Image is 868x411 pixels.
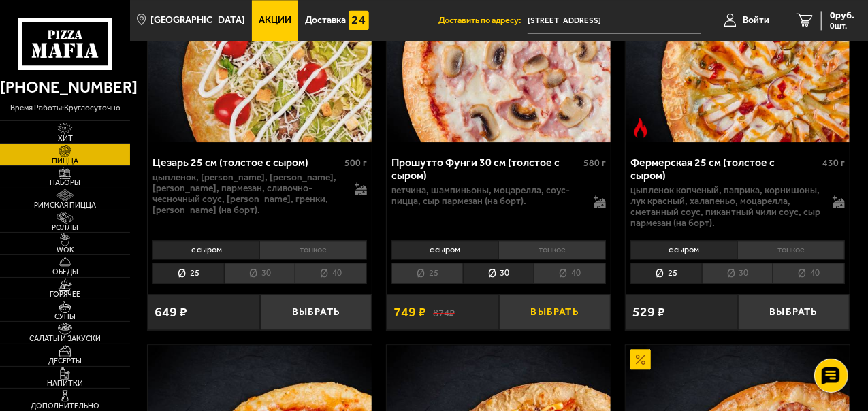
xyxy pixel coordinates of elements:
li: с сыром [630,240,737,259]
p: цыпленок копченый, паприка, корнишоны, лук красный, халапеньо, моцарелла, сметанный соус, пикантн... [630,185,824,229]
span: 0 руб. [830,11,854,20]
button: Выбрать [738,294,850,330]
div: Цезарь 25 см (толстое с сыром) [152,156,341,169]
s: 874 ₽ [433,306,455,318]
span: [GEOGRAPHIC_DATA] [151,16,246,25]
span: Войти [743,16,769,25]
div: Прошутто Фунги 30 см (толстое с сыром) [391,156,580,182]
button: Выбрать [260,294,372,330]
span: 0 шт. [830,22,854,30]
li: 30 [702,263,773,284]
img: Акционный [630,349,651,369]
span: Акции [259,16,291,25]
span: 649 ₽ [155,306,187,319]
span: 580 г [583,157,606,169]
p: ветчина, шампиньоны, моцарелла, соус-пицца, сыр пармезан (на борт). [391,185,585,207]
span: Доставить по адресу: [438,16,528,25]
li: с сыром [391,240,498,259]
input: Ваш адрес доставки [528,8,701,33]
li: с сыром [152,240,259,259]
li: 25 [152,263,224,284]
span: 500 г [344,157,367,169]
span: 430 г [822,157,845,169]
p: цыпленок, [PERSON_NAME], [PERSON_NAME], [PERSON_NAME], пармезан, сливочно-чесночный соус, [PERSON... [152,172,346,216]
button: Выбрать [499,294,611,330]
img: 15daf4d41897b9f0e9f617042186c801.svg [349,10,369,31]
span: 749 ₽ [393,306,426,319]
li: 25 [630,263,702,284]
li: тонкое [737,240,845,259]
span: 529 ₽ [632,306,665,319]
li: тонкое [498,240,606,259]
li: 30 [224,263,295,284]
img: Острое блюдо [630,118,651,138]
li: 30 [463,263,534,284]
span: Московское шоссе, 26 [528,8,701,33]
li: 40 [534,263,606,284]
li: 25 [391,263,463,284]
li: 40 [295,263,367,284]
div: Фермерская 25 см (толстое с сыром) [630,156,819,182]
li: тонкое [259,240,367,259]
span: Доставка [305,16,346,25]
li: 40 [773,263,845,284]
